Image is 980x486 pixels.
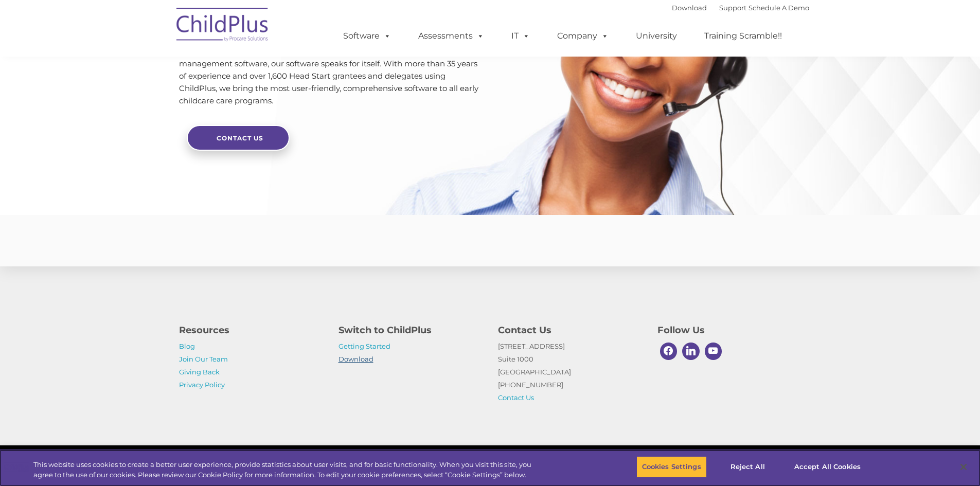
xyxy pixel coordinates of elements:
span: Contact Us [217,134,263,142]
a: Giving Back [179,368,220,376]
h4: Contact Us [498,323,642,337]
button: Accept All Cookies [789,456,866,478]
p: As the most-widely used Head Start and Early Head Start program management software, our software... [179,45,483,107]
a: Assessments [408,26,494,46]
a: Contact Us [498,393,534,402]
a: IT [501,26,540,46]
a: Linkedin [680,340,702,363]
a: Training Scramble!! [694,26,792,46]
a: Schedule A Demo [749,4,809,12]
a: Company [547,26,619,46]
button: Cookies Settings [636,456,707,478]
a: Join Our Team [179,355,228,363]
a: Download [338,355,373,363]
a: Youtube [702,340,725,363]
a: Privacy Policy [179,381,225,389]
img: ChildPlus by Procare Solutions [171,1,274,52]
p: [STREET_ADDRESS] Suite 1000 [GEOGRAPHIC_DATA] [PHONE_NUMBER] [498,340,642,404]
a: University [626,26,687,46]
a: Facebook [657,340,680,363]
a: Software [333,26,401,46]
button: Reject All [716,456,780,478]
a: Support [719,4,746,12]
a: Contact Us [187,125,290,151]
a: Getting Started [338,342,390,350]
a: Download [672,4,707,12]
h4: Switch to ChildPlus [338,323,483,337]
h4: Follow Us [657,323,801,337]
div: This website uses cookies to create a better user experience, provide statistics about user visit... [33,460,539,480]
a: Blog [179,342,195,350]
font: | [672,4,809,12]
h4: Resources [179,323,323,337]
button: Close [952,456,975,478]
